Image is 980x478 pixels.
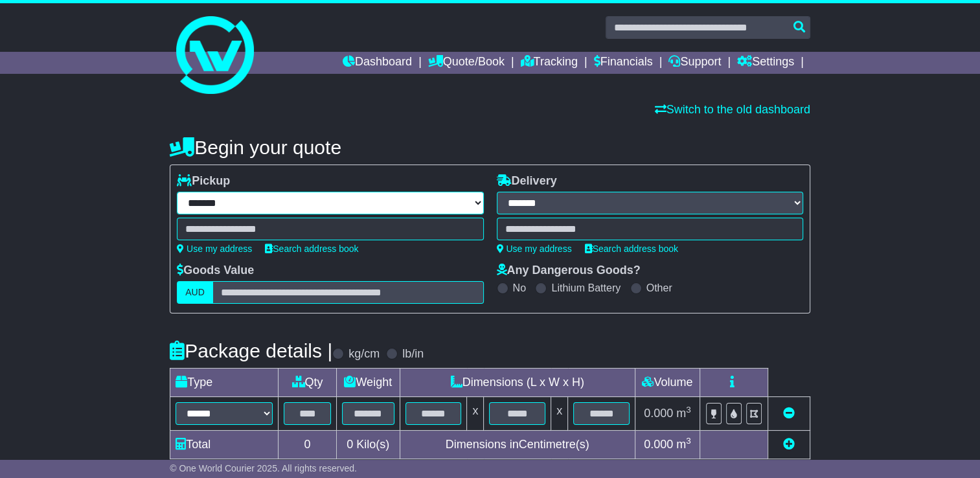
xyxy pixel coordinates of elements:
[170,463,357,473] span: © One World Courier 2025. All rights reserved.
[783,407,795,420] a: Remove this item
[279,369,337,397] td: Qty
[343,52,412,74] a: Dashboard
[177,281,213,304] label: AUD
[170,431,279,459] td: Total
[467,397,484,431] td: x
[279,431,337,459] td: 0
[402,347,424,361] label: lb/in
[497,174,557,188] label: Delivery
[783,438,795,451] a: Add new item
[170,340,332,361] h4: Package details |
[400,369,635,397] td: Dimensions (L x W x H)
[635,369,700,397] td: Volume
[737,52,794,74] a: Settings
[177,264,254,278] label: Goods Value
[676,438,691,451] span: m
[521,52,578,74] a: Tracking
[170,369,279,397] td: Type
[676,407,691,420] span: m
[497,244,572,254] a: Use my address
[644,438,673,451] span: 0.000
[594,52,653,74] a: Financials
[177,244,252,254] a: Use my address
[551,397,568,431] td: x
[177,174,230,188] label: Pickup
[644,407,673,420] span: 0.000
[686,405,691,415] sup: 3
[347,438,353,451] span: 0
[428,52,505,74] a: Quote/Book
[170,137,810,158] h4: Begin your quote
[686,436,691,446] sup: 3
[551,282,621,294] label: Lithium Battery
[400,431,635,459] td: Dimensions in Centimetre(s)
[265,244,358,254] a: Search address book
[513,282,526,294] label: No
[585,244,678,254] a: Search address book
[646,282,672,294] label: Other
[668,52,721,74] a: Support
[655,103,810,116] a: Switch to the old dashboard
[336,369,400,397] td: Weight
[348,347,380,361] label: kg/cm
[336,431,400,459] td: Kilo(s)
[497,264,641,278] label: Any Dangerous Goods?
